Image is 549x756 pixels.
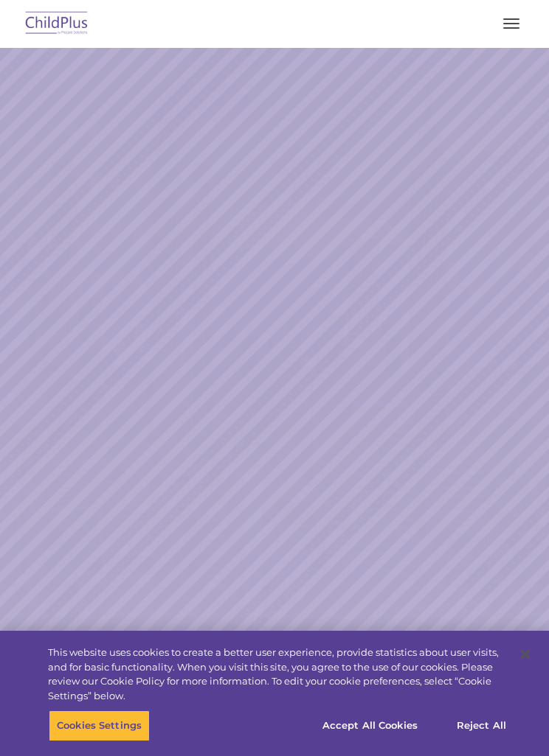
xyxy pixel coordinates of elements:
div: This website uses cookies to create a better user experience, provide statistics about user visit... [48,645,510,703]
a: Learn More [372,210,460,234]
img: ChildPlus by Procare Solutions [22,7,91,41]
button: Accept All Cookies [314,710,426,741]
button: Close [509,638,542,671]
button: Cookies Settings [49,710,150,741]
button: Reject All [435,710,528,741]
